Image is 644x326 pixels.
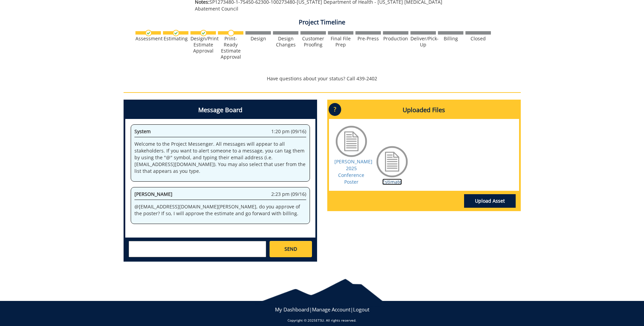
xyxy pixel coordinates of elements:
h4: Uploaded Files [329,101,519,119]
a: Logout [353,306,369,313]
div: Estimating [163,36,188,42]
a: Estimate [382,179,402,185]
div: Design [245,36,271,42]
a: SEND [270,241,312,257]
span: 1:20 pm (09/16) [271,128,306,135]
div: Billing [438,36,463,42]
img: checkmark [200,30,207,36]
div: Customer Proofing [300,36,326,48]
span: SEND [284,246,297,252]
div: Assessment [135,36,161,42]
a: Upload Asset [464,194,516,208]
div: Production [383,36,408,42]
div: Design/Print Estimate Approval [190,36,216,54]
div: Design Changes [273,36,298,48]
div: Deliver/Pick-Up [410,36,436,48]
div: Pre-Press [355,36,381,42]
img: checkmark [173,30,179,36]
h4: Project Timeline [124,19,521,26]
p: Have questions about your status? Call 439-2402 [124,75,521,82]
a: My Dashboard [275,306,309,313]
h4: Message Board [125,101,315,119]
a: [PERSON_NAME] 2025 Conference Poster [334,158,372,185]
p: ? [329,103,341,116]
div: Print-Ready Estimate Approval [218,36,243,60]
span: System [134,128,151,135]
a: ETSU [316,318,324,323]
span: [PERSON_NAME] [134,191,172,197]
p: @ [EMAIL_ADDRESS][DOMAIN_NAME] [PERSON_NAME], do you approve of the poster? If so, I will approve... [134,203,306,217]
div: Closed [465,36,491,42]
img: checkmark [145,30,152,36]
img: no [228,30,234,36]
textarea: messageToSend [129,241,266,257]
span: 2:23 pm (09/16) [271,191,306,198]
a: Manage Account [312,306,350,313]
p: Welcome to the Project Messenger. All messages will appear to all stakeholders. If you want to al... [134,141,306,175]
div: Final File Prep [328,36,353,48]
